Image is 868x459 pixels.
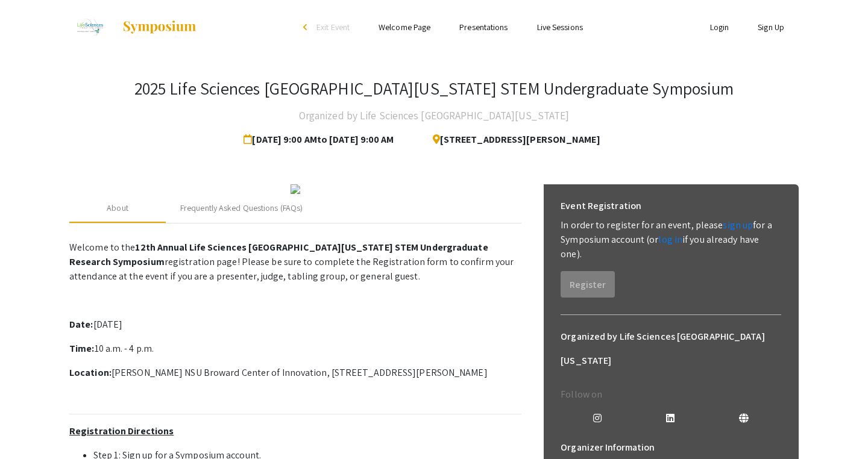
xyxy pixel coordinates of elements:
a: 2025 Life Sciences South Florida STEM Undergraduate Symposium [69,12,197,42]
strong: Time: [69,342,95,355]
a: log in [658,233,682,246]
p: In order to register for an event, please for a Symposium account (or if you already have one). [561,218,781,261]
h4: Organized by Life Sciences [GEOGRAPHIC_DATA][US_STATE] [299,104,569,128]
img: Symposium by ForagerOne [122,20,197,34]
p: Follow on [561,387,781,402]
a: Welcome Page [379,22,430,33]
h3: 2025 Life Sciences [GEOGRAPHIC_DATA][US_STATE] STEM Undergraduate Symposium [134,78,734,99]
strong: 12th Annual Life Sciences [GEOGRAPHIC_DATA][US_STATE] STEM Undergraduate Research Symposium [69,241,488,268]
span: [DATE] 9:00 AM to [DATE] 9:00 AM [244,128,398,152]
a: Presentations [459,22,508,33]
a: sign up [723,219,753,231]
iframe: Chat [817,405,859,450]
img: 32153a09-f8cb-4114-bf27-cfb6bc84fc69.png [291,184,300,194]
div: arrow_back_ios [303,23,310,31]
p: Welcome to the registration page! Please be sure to complete the Registration form to confirm you... [69,240,521,284]
p: [DATE] [69,317,521,332]
a: Live Sessions [537,22,583,33]
p: 10 a.m. - 4 p.m. [69,342,521,356]
span: Exit Event [316,22,350,33]
strong: Date: [69,318,93,331]
div: Frequently Asked Questions (FAQs) [180,202,303,214]
span: [STREET_ADDRESS][PERSON_NAME] [423,128,600,152]
p: [PERSON_NAME] NSU Broward Center of Innovation, [STREET_ADDRESS][PERSON_NAME] [69,366,521,380]
div: About [107,202,128,214]
strong: Location: [69,366,112,379]
a: Sign Up [758,22,784,33]
h6: Event Registration [561,194,641,218]
button: Register [561,271,615,298]
a: Login [710,22,729,33]
u: Registration Directions [69,425,174,437]
img: 2025 Life Sciences South Florida STEM Undergraduate Symposium [69,12,110,42]
h6: Organized by Life Sciences [GEOGRAPHIC_DATA][US_STATE] [561,325,781,373]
